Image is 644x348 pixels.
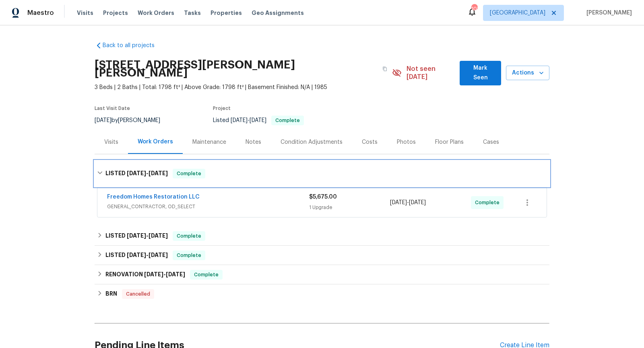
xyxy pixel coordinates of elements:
span: [DATE] [127,252,146,258]
span: Geo Assignments [252,9,304,17]
h6: BRN [105,289,117,299]
span: - [390,199,426,207]
a: Back to all projects [95,41,172,50]
span: Listed [213,118,304,123]
div: 103 [471,5,477,13]
span: Cancelled [123,290,153,298]
div: Visits [104,138,118,146]
h6: LISTED [105,169,168,178]
div: Costs [362,138,378,146]
span: Complete [173,251,204,259]
div: Photos [397,138,416,146]
span: [PERSON_NAME] [583,9,632,17]
span: [DATE] [149,233,168,238]
span: GENERAL_CONTRACTOR, OD_SELECT [107,203,309,211]
span: Not seen [DATE] [407,65,455,81]
div: Work Orders [138,138,173,146]
div: LISTED [DATE]-[DATE]Complete [95,161,549,186]
span: Maestro [27,9,54,17]
h2: [STREET_ADDRESS][PERSON_NAME][PERSON_NAME] [95,61,378,77]
div: LISTED [DATE]-[DATE]Complete [95,246,549,265]
div: Notes [246,138,261,146]
span: Complete [272,118,303,123]
div: 1 Upgrade [309,203,390,211]
span: - [127,252,168,258]
h6: LISTED [105,251,168,260]
span: - [127,170,168,176]
span: Complete [191,271,222,279]
span: Visits [77,9,93,17]
div: Condition Adjustments [281,138,343,146]
h6: LISTED [105,231,168,241]
span: [DATE] [149,252,168,258]
span: [DATE] [409,200,426,205]
span: [DATE] [231,118,248,123]
span: $5,675.00 [309,194,337,200]
span: Properties [211,9,242,17]
span: [DATE] [127,233,146,238]
a: Freedom Homes Restoration LLC [107,194,200,200]
span: Last Visit Date [95,106,130,111]
span: Work Orders [138,9,174,17]
span: Complete [475,199,503,207]
div: LISTED [DATE]-[DATE]Complete [95,226,549,246]
span: - [144,271,185,277]
span: [DATE] [127,170,146,176]
button: Actions [506,66,549,81]
span: 3 Beds | 2 Baths | Total: 1798 ft² | Above Grade: 1798 ft² | Basement Finished: N/A | 1985 [95,83,392,91]
div: by [PERSON_NAME] [95,116,170,125]
span: [DATE] [166,271,185,277]
span: Project [213,106,231,111]
span: Complete [173,232,204,240]
span: Tasks [184,10,201,16]
span: [DATE] [149,170,168,176]
div: RENOVATION [DATE]-[DATE]Complete [95,265,549,284]
span: - [127,233,168,238]
div: Maintenance [192,138,226,146]
span: Complete [173,170,204,178]
button: Mark Seen [460,61,501,85]
span: Projects [103,9,128,17]
span: [GEOGRAPHIC_DATA] [490,9,545,17]
div: Floor Plans [435,138,464,146]
span: Mark Seen [466,63,495,83]
span: [DATE] [390,200,407,205]
span: [DATE] [95,118,111,123]
h6: RENOVATION [105,270,185,280]
div: Cases [483,138,499,146]
span: Actions [512,68,543,78]
button: Copy Address [378,62,392,76]
span: [DATE] [250,118,266,123]
span: - [231,118,266,123]
div: BRN Cancelled [95,284,549,304]
span: [DATE] [144,271,163,277]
